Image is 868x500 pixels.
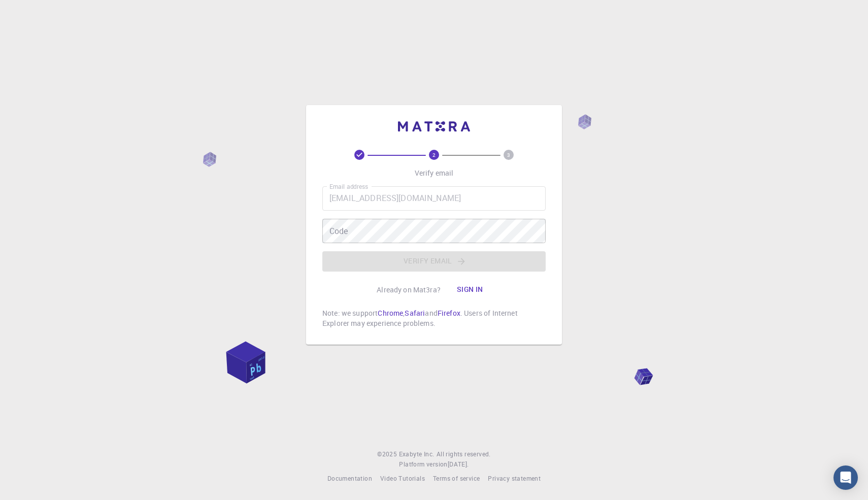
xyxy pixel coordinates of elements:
a: Terms of service [433,474,480,484]
span: Exabyte Inc. [399,450,435,458]
button: Sign in [449,280,491,300]
a: Documentation [327,474,372,484]
span: Video Tutorials [380,474,425,482]
a: [DATE]. [448,459,469,470]
a: Video Tutorials [380,474,425,484]
text: 2 [432,151,436,158]
span: All rights reserved. [437,449,491,459]
span: © 2025 [377,449,398,459]
p: Already on Mat3ra? [377,285,441,295]
a: Privacy statement [488,474,541,484]
span: Privacy statement [488,474,541,482]
p: Note: we support , and . Users of Internet Explorer may experience problems. [322,308,546,328]
a: Safari [405,308,425,318]
div: Open Intercom Messenger [833,465,858,490]
a: Chrome [378,308,403,318]
p: Verify email [415,168,454,178]
span: Documentation [327,474,372,482]
text: 3 [507,151,510,158]
label: Email address [329,182,368,191]
span: [DATE] . [448,460,469,468]
a: Firefox [438,308,460,318]
a: Exabyte Inc. [399,449,435,459]
span: Terms of service [433,474,480,482]
span: Platform version [399,459,447,470]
